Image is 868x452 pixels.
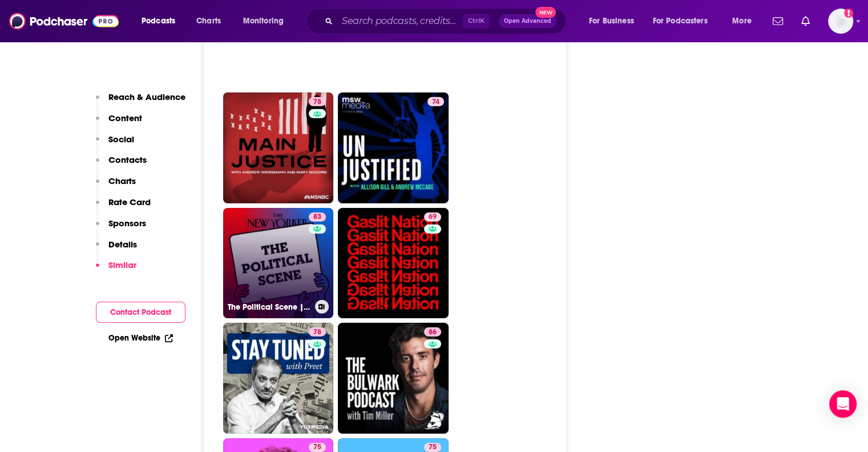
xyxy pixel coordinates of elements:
[828,9,853,34] img: User Profile
[309,97,326,106] a: 78
[732,13,752,29] span: More
[724,12,766,30] button: open menu
[828,9,853,34] span: Logged in as dmessina
[96,91,185,113] button: Reach & Audience
[96,197,151,218] button: Rate Card
[108,197,151,207] p: Rate Card
[196,13,221,29] span: Charts
[589,13,634,29] span: For Business
[108,134,134,145] p: Social
[645,12,724,30] button: open menu
[243,13,284,29] span: Monitoring
[96,302,185,323] button: Contact Podcast
[96,134,134,155] button: Social
[427,97,444,106] a: 74
[9,10,119,32] img: Podchaser - Follow, Share and Rate Podcasts
[96,175,136,197] button: Charts
[504,18,551,24] span: Open Advanced
[108,239,137,250] p: Details
[223,208,334,319] a: 83The Political Scene | The New Yorker
[337,12,463,30] input: Search podcasts, credits, & more...
[338,93,449,203] a: 74
[535,7,556,18] span: New
[313,211,321,223] span: 83
[309,443,326,452] a: 75
[309,327,326,337] a: 78
[424,213,441,222] a: 69
[228,302,310,312] h3: The Political Scene | The New Yorker
[235,12,298,30] button: open menu
[96,154,147,175] button: Contacts
[189,12,228,30] a: Charts
[96,113,142,134] button: Content
[96,239,137,260] button: Details
[108,333,173,343] a: Open Website
[463,14,490,29] span: Ctrl K
[653,13,708,29] span: For Podcasters
[338,208,449,319] a: 69
[424,327,441,337] a: 86
[581,12,648,30] button: open menu
[317,8,577,34] div: Search podcasts, credits, & more...
[96,259,136,281] button: Similar
[844,9,853,18] svg: Add a profile image
[142,13,175,29] span: Podcasts
[313,97,321,108] span: 78
[424,443,441,452] a: 75
[108,175,136,186] p: Charts
[499,14,556,28] button: Open AdvancedNew
[108,218,146,229] p: Sponsors
[108,154,147,165] p: Contacts
[108,259,136,270] p: Similar
[429,327,437,338] span: 86
[432,97,439,108] span: 74
[338,323,449,434] a: 86
[108,113,142,123] p: Content
[134,12,190,30] button: open menu
[96,218,146,239] button: Sponsors
[828,9,853,34] button: Show profile menu
[108,91,185,102] p: Reach & Audience
[429,211,437,223] span: 69
[829,390,857,418] div: Open Intercom Messenger
[309,213,326,222] a: 83
[797,11,814,31] a: Show notifications dropdown
[768,11,788,31] a: Show notifications dropdown
[223,93,334,203] a: 78
[223,323,334,434] a: 78
[313,327,321,338] span: 78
